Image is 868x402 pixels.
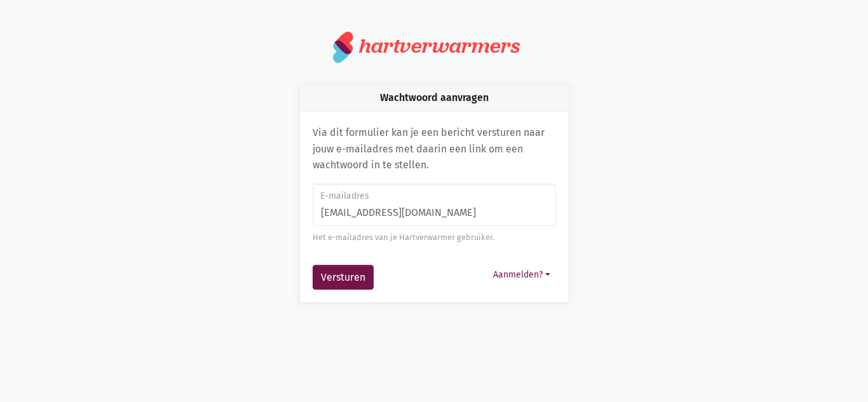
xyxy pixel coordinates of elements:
button: Aanmelden? [487,265,556,285]
div: Het e-mailadres van je Hartverwarmer gebruiker. [313,231,556,244]
p: Via dit formulier kan je een bericht versturen naar jouw e-mailadres met daarin een link om een w... [313,124,556,173]
label: E-mailadres [320,189,547,203]
img: logo.svg [333,30,354,64]
a: hartverwarmers [333,30,535,64]
div: Wachtwoord aanvragen [300,84,569,112]
button: Versturen [313,265,374,290]
div: hartverwarmers [359,34,520,58]
form: Wachtwoord aanvragen [313,184,556,290]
